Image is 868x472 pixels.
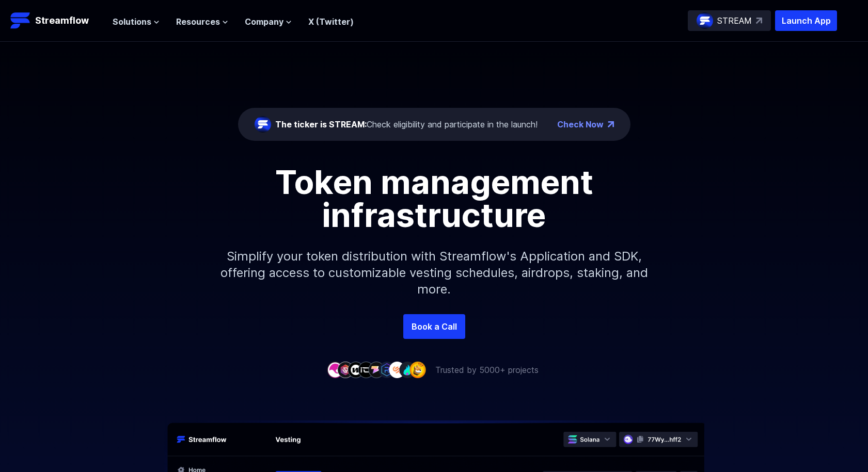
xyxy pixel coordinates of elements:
[409,362,426,378] img: company-9
[327,362,343,378] img: company-1
[608,121,614,127] img: top-right-arrow.png
[389,362,405,378] img: company-7
[10,10,102,31] a: Streamflow
[255,116,271,133] img: streamflow-logo-circle.png
[202,166,667,232] h1: Token management infrastructure
[399,362,416,378] img: company-8
[403,314,465,339] a: Book a Call
[245,15,283,28] span: Company
[10,10,31,31] img: Streamflow Logo
[435,364,539,376] p: Trusted by 5000+ projects
[113,15,151,28] span: Solutions
[35,13,89,28] p: Streamflow
[557,118,604,131] a: Check Now
[775,10,837,31] button: Launch App
[212,232,656,314] p: Simplify your token distribution with Streamflow's Application and SDK, offering access to custom...
[176,15,220,28] span: Resources
[176,15,228,28] button: Resources
[275,118,538,131] div: Check eligibility and participate in the launch!
[337,362,354,378] img: company-2
[717,14,752,27] p: STREAM
[756,18,762,24] img: top-right-arrow.svg
[348,362,364,378] img: company-3
[378,362,395,378] img: company-6
[688,10,771,31] a: STREAM
[113,15,160,28] button: Solutions
[275,119,367,129] span: The ticker is STREAM:
[308,17,354,27] a: X (Twitter)
[358,362,374,378] img: company-4
[368,362,385,378] img: company-5
[245,15,292,28] button: Company
[697,12,713,29] img: streamflow-logo-circle.png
